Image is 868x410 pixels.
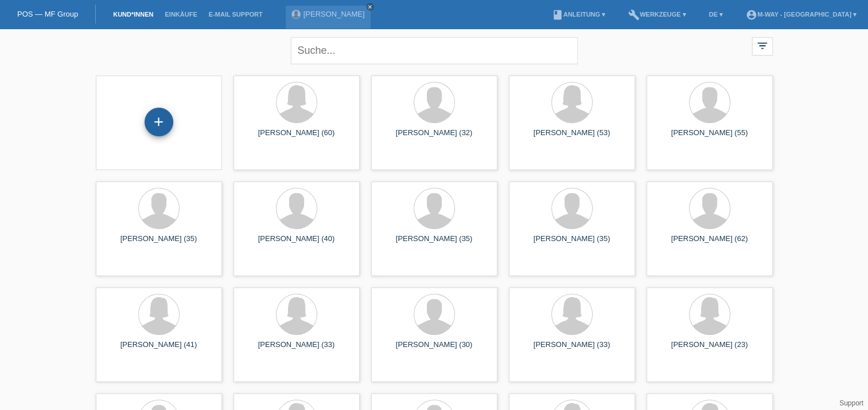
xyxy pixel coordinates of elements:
[628,9,640,21] i: build
[145,112,173,132] div: Kund*in hinzufügen
[366,3,374,11] a: close
[17,10,78,18] a: POS — MF Group
[380,128,488,147] div: [PERSON_NAME] (32)
[380,340,488,358] div: [PERSON_NAME] (30)
[656,234,764,253] div: [PERSON_NAME] (62)
[203,11,268,18] a: E-Mail Support
[546,11,611,18] a: bookAnleitung ▾
[105,234,213,253] div: [PERSON_NAME] (35)
[518,340,626,358] div: [PERSON_NAME] (33)
[107,11,159,18] a: Kund*innen
[756,40,769,52] i: filter_list
[380,234,488,253] div: [PERSON_NAME] (35)
[740,11,862,18] a: account_circlem-way - [GEOGRAPHIC_DATA] ▾
[291,37,578,64] input: Suche...
[518,128,626,147] div: [PERSON_NAME] (53)
[105,340,213,358] div: [PERSON_NAME] (41)
[303,10,365,18] a: [PERSON_NAME]
[243,340,351,358] div: [PERSON_NAME] (33)
[656,340,764,358] div: [PERSON_NAME] (23)
[622,11,692,18] a: buildWerkzeuge ▾
[367,4,373,10] i: close
[243,234,351,253] div: [PERSON_NAME] (40)
[243,128,351,147] div: [PERSON_NAME] (60)
[159,11,203,18] a: Einkäufe
[746,9,757,21] i: account_circle
[656,128,764,147] div: [PERSON_NAME] (55)
[552,9,563,21] i: book
[518,234,626,253] div: [PERSON_NAME] (35)
[839,399,863,407] a: Support
[703,11,729,18] a: DE ▾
